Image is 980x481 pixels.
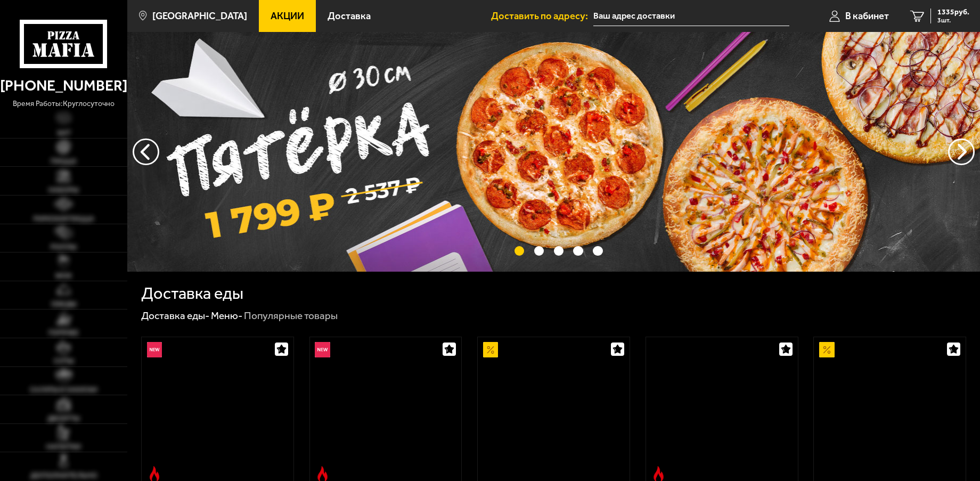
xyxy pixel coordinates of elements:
span: Доставить по адресу: [491,11,593,21]
img: Акционный [483,342,499,357]
span: Супы [54,357,74,365]
span: Доставка [328,11,371,21]
img: Новинка [315,342,330,357]
img: Акционный [819,342,835,357]
h1: Доставка еды [141,286,243,302]
span: 1335 руб. [937,9,969,16]
span: WOK [55,272,72,280]
button: точки переключения [573,246,583,256]
span: Салаты и закуски [30,386,97,394]
span: [GEOGRAPHIC_DATA] [152,11,247,21]
span: Десерты [47,415,80,422]
span: Обеды [51,300,77,308]
span: Напитки [46,443,81,451]
a: Доставка еды- [141,309,209,322]
span: Горячее [48,329,79,337]
img: Новинка [147,342,162,357]
input: Ваш адрес доставки [593,6,789,26]
span: 3 шт. [937,17,969,23]
button: точки переключения [554,246,563,256]
span: Наборы [48,186,79,194]
button: точки переключения [593,246,602,256]
button: предыдущий [948,138,975,165]
button: точки переключения [514,246,524,256]
button: точки переключения [534,246,544,256]
span: В кабинет [845,11,889,21]
span: Римская пицца [34,215,94,223]
a: Меню- [211,309,242,322]
div: Популярные товары [244,309,338,323]
span: Хит [57,129,71,137]
button: следующий [133,138,159,165]
span: Роллы [51,243,77,251]
span: Дополнительно [30,472,97,479]
span: Акции [271,11,304,21]
span: Пицца [51,158,77,165]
